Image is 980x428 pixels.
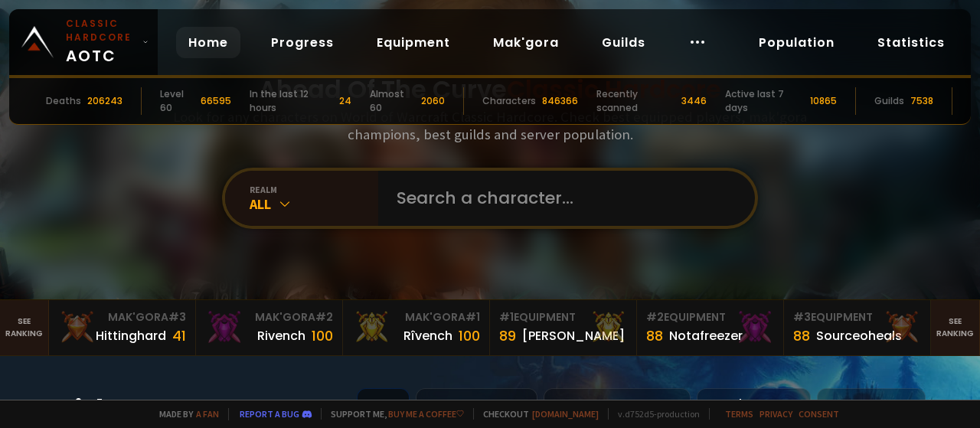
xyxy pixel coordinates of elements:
[784,300,931,355] a: #3Equipment88Sourceoheals
[312,325,333,346] div: 100
[96,326,166,345] div: Hittinghard
[656,397,671,413] small: NA
[874,94,904,108] div: Guilds
[590,27,658,58] a: Guilds
[58,309,186,325] div: Mak'Gora
[240,408,299,420] a: Report a bug
[499,325,516,346] div: 89
[646,309,774,325] div: Equipment
[343,300,490,355] a: Mak'Gora#1Rîvench100
[799,408,839,420] a: Consent
[9,9,158,75] a: Classic HardcoreAOTC
[46,94,81,108] div: Deaths
[205,309,333,325] div: Mak'Gora
[388,408,464,420] a: Buy me a coffee
[196,300,343,355] a: Mak'Gora#2Rivench100
[339,94,351,108] div: 24
[459,325,480,346] div: 100
[810,94,837,108] div: 10865
[321,408,464,420] span: Support me,
[542,94,578,108] div: 846366
[168,309,186,325] span: # 3
[315,309,333,325] span: # 2
[87,94,122,108] div: 206243
[257,326,305,345] div: Rivench
[250,195,378,213] div: All
[482,94,536,108] div: Characters
[793,309,811,325] span: # 3
[608,408,700,420] span: v. d752d5 - production
[196,408,219,420] a: a fan
[544,388,691,421] div: Defias Pillager
[681,94,707,108] div: 3446
[416,388,537,421] div: Skull Rock
[357,388,410,421] div: All
[522,326,625,345] div: [PERSON_NAME]
[364,27,462,58] a: Equipment
[473,408,599,420] span: Checkout
[176,27,240,58] a: Home
[793,325,810,346] div: 88
[201,94,231,108] div: 66595
[370,87,415,115] div: Almost 60
[910,94,933,108] div: 7538
[259,27,346,58] a: Progress
[669,326,743,345] div: Notafreezer
[481,27,571,58] a: Mak'gora
[167,108,813,143] h3: Look for any characters on World of Warcraft Classic Hardcore. Check best equipped players, mak'g...
[759,408,792,420] a: Privacy
[503,397,518,413] small: NA
[793,309,921,325] div: Equipment
[637,300,784,355] a: #2Equipment88Notafreezer
[596,87,676,115] div: Recently scanned
[499,309,627,325] div: Equipment
[172,325,186,346] div: 41
[931,300,980,355] a: Seeranking
[646,309,664,325] span: # 2
[490,300,637,355] a: #1Equipment89[PERSON_NAME]
[66,17,136,44] small: Classic Hardcore
[421,94,445,108] div: 2060
[465,309,480,325] span: # 1
[49,300,196,355] a: Mak'Gora#3Hittinghard41
[893,397,906,413] small: EU
[250,184,378,195] div: realm
[352,309,480,325] div: Mak'Gora
[160,87,194,115] div: Level 60
[725,408,753,420] a: Terms
[499,309,514,325] span: # 1
[725,87,804,115] div: Active last 7 days
[746,27,847,58] a: Population
[646,325,663,346] div: 88
[66,17,136,67] span: AOTC
[779,397,792,413] small: EU
[865,27,957,58] a: Statistics
[387,171,737,226] input: Search a character...
[532,408,599,420] a: [DOMAIN_NAME]
[697,388,811,421] div: Nek'Rosh
[150,408,219,420] span: Made by
[816,326,902,345] div: Sourceoheals
[250,87,332,115] div: In the last 12 hours
[403,326,452,345] div: Rîvench
[817,388,926,421] div: Stitches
